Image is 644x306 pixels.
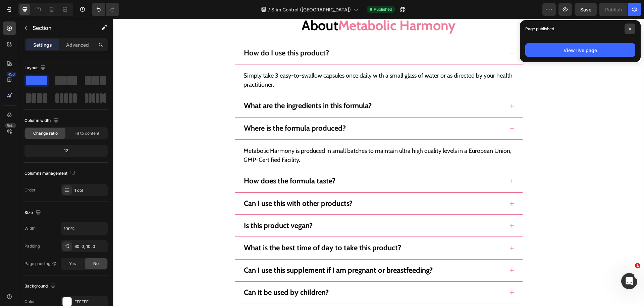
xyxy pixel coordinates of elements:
span: 1 [635,263,640,268]
button: Publish [599,3,628,16]
p: Is this product vegan? [131,203,200,211]
div: Publish [605,6,622,13]
span: Save [580,7,591,12]
div: Padding [24,243,40,249]
p: Page published [525,26,554,32]
p: Can it be used by children? [131,269,216,278]
iframe: Intercom live chat [621,273,637,289]
p: Metabolic Harmony is produced in small batches to maintain ultra high quality levels in a Europea... [130,128,401,146]
p: Simply take 3 easy-to-swallow capsules once daily with a small glass of water or as directed by y... [130,52,401,71]
iframe: Design area [113,19,644,306]
div: Beta [5,123,16,128]
div: Column width [24,116,60,125]
p: How do I use this product? [131,30,216,39]
p: What are the ingredients in this formula? [131,83,259,91]
p: Settings [33,41,52,48]
div: Size [24,208,42,217]
p: Where is the formula produced? [131,105,233,114]
p: Can I use this supplement if I am pregnant or breastfeeding? [131,247,320,256]
span: Slim Control ([GEOGRAPHIC_DATA]) [271,6,351,13]
p: Advanced [66,41,89,48]
div: Background [24,282,57,291]
div: Page padding [24,261,57,267]
div: Undo/Redo [92,3,119,16]
div: 450 [6,72,16,77]
div: 12 [26,146,106,156]
div: Columns management [24,169,77,178]
input: Auto [61,222,107,234]
div: 60, 0, 10, 0 [74,244,106,250]
p: Can I use this with other products? [131,180,239,189]
span: Fit to content [74,130,99,136]
span: No [93,261,99,267]
div: Rich Text Editor. Editing area: main [130,127,401,146]
div: Order [24,187,36,193]
span: Yes [69,261,76,267]
button: View live page [525,43,635,57]
div: View live page [563,47,597,54]
div: Color [24,299,35,305]
p: Section [33,24,88,32]
div: Width [24,225,36,231]
span: Change ratio [33,130,58,136]
p: How does the formula taste? [131,158,222,167]
div: 1 col [74,187,106,193]
div: Layout [24,63,47,73]
p: What is the best time of day to take this product? [131,225,288,233]
span: / [268,6,270,13]
div: FFFFFF [74,299,106,305]
button: Save [575,3,597,16]
span: Published [374,6,392,12]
